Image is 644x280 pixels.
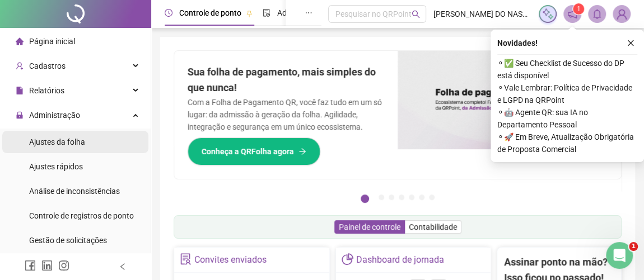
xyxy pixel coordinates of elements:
[16,37,24,45] span: home
[339,222,400,231] span: Painel de controle
[29,137,85,146] span: Ajustes da folha
[16,62,24,70] span: user-add
[119,263,127,270] span: left
[188,64,384,96] h2: Sua folha de pagamento, mais simples do que nunca!
[606,242,633,269] iframe: Intercom live chat
[179,8,241,17] span: Controle de ponto
[433,8,532,20] span: [PERSON_NAME] DO NASCIMENTO CRISPIM DE [PERSON_NAME] - Iac contabilidade
[58,260,69,271] span: instagram
[194,250,267,269] div: Convites enviados
[542,8,554,20] img: sparkle-icon.fc2bf0ac1784a2077858766a79e2daf3.svg
[409,222,457,231] span: Contabilidade
[356,250,444,269] div: Dashboard de jornada
[577,5,581,13] span: 1
[399,194,404,200] button: 4
[419,194,424,200] button: 6
[629,242,638,251] span: 1
[497,106,637,131] span: ⚬ 🤖 Agente QR: sua IA no Departamento Pessoal
[409,194,414,200] button: 5
[398,51,621,149] img: banner%2F8d14a306-6205-4263-8e5b-06e9a85ad873.png
[202,145,294,158] span: Conheça a QRFolha agora
[567,9,577,19] span: notification
[305,9,312,17] span: ellipsis
[29,86,64,95] span: Relatórios
[298,148,306,155] span: arrow-right
[379,194,384,200] button: 2
[429,194,435,200] button: 7
[389,194,394,200] button: 3
[246,10,253,17] span: pushpin
[263,9,270,17] span: file-done
[16,87,24,94] span: file
[29,61,66,70] span: Cadastros
[497,37,538,49] span: Novidades !
[342,253,353,265] span: pie-chart
[497,131,637,155] span: ⚬ 🚀 Em Breve, Atualização Obrigatória de Proposta Comercial
[29,37,75,46] span: Página inicial
[25,260,36,271] span: facebook
[361,194,369,203] button: 1
[41,260,53,271] span: linkedin
[165,9,172,17] span: clock-circle
[180,253,192,265] span: solution
[188,96,384,133] p: Com a Folha de Pagamento QR, você faz tudo em um só lugar: da admissão à geração da folha. Agilid...
[613,6,630,22] img: 84356
[627,39,634,47] span: close
[29,211,134,220] span: Controle de registros de ponto
[277,8,335,17] span: Admissão digital
[497,82,637,106] span: ⚬ Vale Lembrar: Política de Privacidade e LGPD na QRPoint
[592,9,602,19] span: bell
[29,236,107,245] span: Gestão de solicitações
[188,137,320,165] button: Conheça a QRFolha agora
[29,162,83,171] span: Ajustes rápidos
[497,57,637,82] span: ⚬ ✅ Seu Checklist de Sucesso do DP está disponível
[412,10,420,18] span: search
[29,187,120,196] span: Análise de inconsistências
[29,111,80,120] span: Administração
[573,3,584,15] sup: 1
[16,111,24,119] span: lock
